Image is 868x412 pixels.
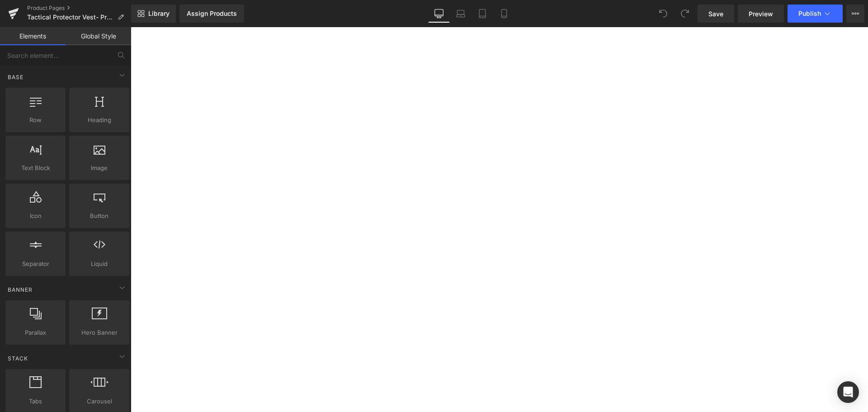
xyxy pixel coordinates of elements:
span: Publish [798,10,821,17]
span: Preview [749,9,773,19]
a: Desktop [428,5,450,23]
div: Assign Products [187,10,237,17]
span: Separator [8,259,63,269]
a: Laptop [450,5,472,23]
a: Mobile [493,5,515,23]
span: Hero Banner [72,328,127,337]
a: New Library [131,5,176,23]
button: Publish [788,5,843,23]
span: Stack [7,354,29,363]
span: Heading [72,115,127,125]
span: Icon [8,211,63,221]
span: Library [148,9,170,18]
span: Tabs [8,397,63,406]
span: Save [708,9,723,19]
span: Carousel [72,397,127,406]
span: Banner [7,285,33,294]
span: Text Block [8,163,63,173]
a: Product Pages [27,5,131,12]
button: Undo [654,5,672,23]
span: Tactical Protector Vest- Product Page [27,14,114,21]
button: More [846,5,864,23]
button: Redo [676,5,694,23]
span: Row [8,115,63,125]
span: Liquid [72,259,127,269]
a: Global Style [66,27,131,45]
div: Open Intercom Messenger [837,381,859,403]
a: Preview [738,5,784,23]
span: Button [72,211,127,221]
span: Image [72,163,127,173]
span: Parallax [8,328,63,337]
a: Tablet [472,5,493,23]
span: Base [7,73,24,81]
